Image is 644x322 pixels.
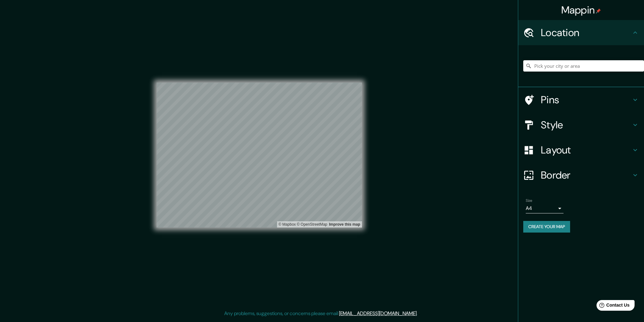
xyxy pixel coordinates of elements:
[541,144,631,156] h4: Layout
[518,137,644,163] div: Layout
[518,112,644,137] div: Style
[588,298,637,315] iframe: Help widget launcher
[297,222,327,227] a: OpenStreetMap
[523,221,570,233] button: Create your map
[279,222,296,227] a: Mapbox
[419,310,420,317] div: .
[518,87,644,112] div: Pins
[596,8,601,13] img: pin-icon.png
[561,4,601,16] h4: Mappin
[526,203,563,213] div: A4
[157,83,362,228] canvas: Map
[339,310,417,317] a: [EMAIL_ADDRESS][DOMAIN_NAME]
[329,222,360,227] a: Map feedback
[224,310,418,317] p: Any problems, suggestions, or concerns please email .
[518,20,644,45] div: Location
[526,198,532,203] label: Size
[418,310,419,317] div: .
[518,163,644,188] div: Border
[541,26,631,39] h4: Location
[541,94,631,106] h4: Pins
[541,119,631,131] h4: Style
[523,60,644,72] input: Pick your city or area
[541,169,631,181] h4: Border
